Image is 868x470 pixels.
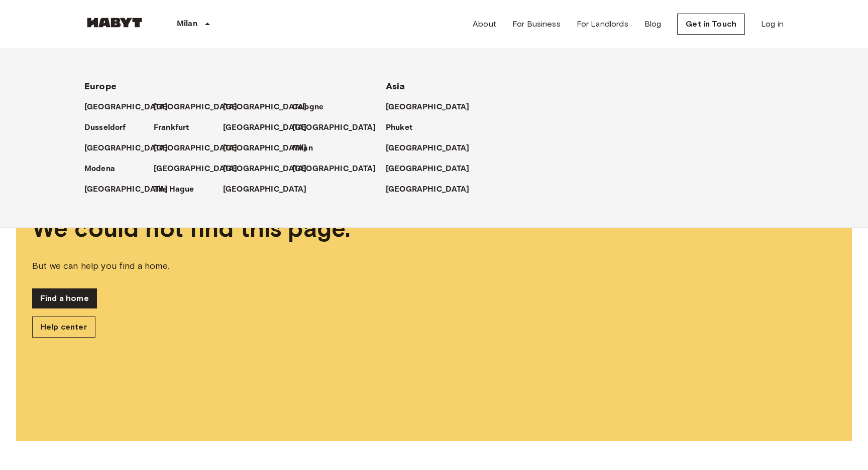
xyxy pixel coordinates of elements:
[154,122,189,134] p: Frankfurt
[386,122,422,134] a: Phuket
[154,184,204,196] a: The Hague
[223,184,317,196] a: [GEOGRAPHIC_DATA]
[292,142,323,154] a: Milan
[512,18,561,30] a: For Business
[84,101,178,113] a: [GEOGRAPHIC_DATA]
[84,122,126,134] p: Dusseldorf
[386,101,470,113] p: [GEOGRAPHIC_DATA]
[292,163,386,175] a: [GEOGRAPHIC_DATA]
[223,184,307,196] p: [GEOGRAPHIC_DATA]
[84,184,178,196] a: [GEOGRAPHIC_DATA]
[292,122,386,134] a: [GEOGRAPHIC_DATA]
[292,101,323,113] p: Cologne
[223,101,307,113] p: [GEOGRAPHIC_DATA]
[154,184,194,196] p: The Hague
[32,317,95,338] a: Help center
[223,142,307,154] p: [GEOGRAPHIC_DATA]
[292,142,313,154] p: Milan
[177,18,197,30] p: Milan
[32,214,836,243] span: We could not find this page.
[386,101,480,113] a: [GEOGRAPHIC_DATA]
[223,122,307,134] p: [GEOGRAPHIC_DATA]
[84,142,178,154] a: [GEOGRAPHIC_DATA]
[386,184,470,196] p: [GEOGRAPHIC_DATA]
[84,163,125,175] a: Modena
[154,163,238,175] p: [GEOGRAPHIC_DATA]
[386,122,412,134] p: Phuket
[386,184,480,196] a: [GEOGRAPHIC_DATA]
[292,163,376,175] p: [GEOGRAPHIC_DATA]
[223,101,317,113] a: [GEOGRAPHIC_DATA]
[154,142,248,154] a: [GEOGRAPHIC_DATA]
[577,18,628,30] a: For Landlords
[154,142,238,154] p: [GEOGRAPHIC_DATA]
[386,142,480,154] a: [GEOGRAPHIC_DATA]
[677,14,745,35] a: Get in Touch
[84,18,145,28] img: Habyt
[761,18,784,30] a: Log in
[154,101,248,113] a: [GEOGRAPHIC_DATA]
[292,101,334,113] a: Cologne
[292,122,376,134] p: [GEOGRAPHIC_DATA]
[223,122,317,134] a: [GEOGRAPHIC_DATA]
[84,81,117,92] span: Europe
[84,142,168,154] p: [GEOGRAPHIC_DATA]
[386,81,405,92] span: Asia
[32,259,836,272] span: But we can help you find a home.
[154,122,199,134] a: Frankfurt
[154,101,238,113] p: [GEOGRAPHIC_DATA]
[386,142,470,154] p: [GEOGRAPHIC_DATA]
[386,163,470,175] p: [GEOGRAPHIC_DATA]
[223,163,307,175] p: [GEOGRAPHIC_DATA]
[84,184,168,196] p: [GEOGRAPHIC_DATA]
[223,163,317,175] a: [GEOGRAPHIC_DATA]
[84,122,136,134] a: Dusseldorf
[154,163,248,175] a: [GEOGRAPHIC_DATA]
[644,18,662,30] a: Blog
[386,163,480,175] a: [GEOGRAPHIC_DATA]
[473,18,496,30] a: About
[84,101,168,113] p: [GEOGRAPHIC_DATA]
[223,142,317,154] a: [GEOGRAPHIC_DATA]
[84,163,115,175] p: Modena
[32,288,97,308] a: Find a home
